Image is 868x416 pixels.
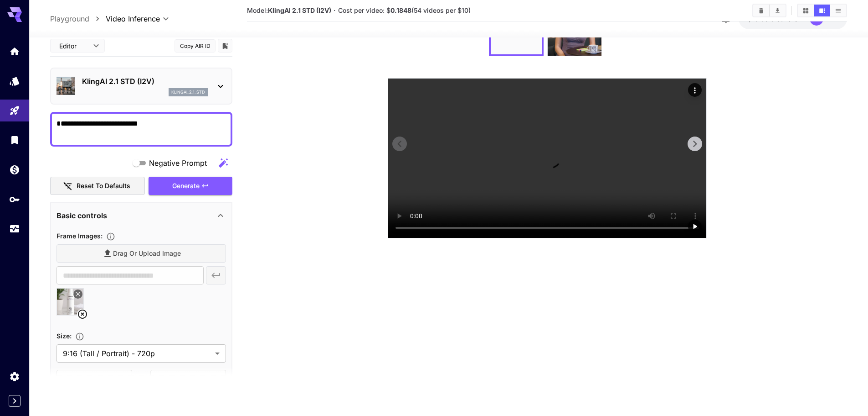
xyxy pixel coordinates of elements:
button: Copy AIR ID [175,39,216,52]
button: Reset to defaults [50,176,145,195]
button: Download All [770,5,786,16]
div: Play video [688,220,702,233]
button: Add to library [221,40,229,51]
p: Basic controls [56,210,107,221]
div: Models [9,75,20,87]
button: Show videos in grid view [798,5,814,16]
button: Adjust the dimensions of the generated image by specifying its width and height in pixels, or sel... [72,332,88,341]
span: Generate [172,180,200,191]
button: Show videos in list view [830,5,846,16]
b: 0.1848 [390,6,411,14]
span: Cost per video: $ (54 videos per $10) [338,6,471,14]
div: KlingAI 2.1 STD (I2V)klingai_2_1_std [56,72,226,100]
div: Playground [9,102,20,113]
div: Wallet [9,164,20,175]
div: Settings [9,371,20,382]
span: Frame Images : [56,232,103,240]
div: Clear videosDownload All [752,4,786,17]
p: · [334,5,336,16]
a: Playground [50,13,89,24]
div: Basic controls [56,205,226,226]
span: Negative Prompt [149,158,207,169]
span: Editor [59,41,87,51]
span: Model: [247,6,331,14]
p: KlingAI 2.1 STD (I2V) [82,76,208,87]
button: Clear videos [753,5,769,16]
span: $13.96 [748,15,770,23]
nav: breadcrumb [50,13,106,24]
button: Show videos in video view [814,5,830,16]
span: Video Inference [106,13,160,24]
span: credits left [770,15,802,23]
span: Size : [56,332,72,340]
div: Actions [688,83,702,97]
div: Show videos in grid viewShow videos in video viewShow videos in list view [797,4,847,17]
div: Usage [9,223,20,235]
div: Home [9,46,20,57]
div: API Keys [9,194,20,205]
p: klingai_2_1_std [171,89,205,95]
button: Expand sidebar [9,395,21,407]
div: Library [9,132,20,143]
span: 9:16 (Tall / Portrait) - 720p [63,348,211,359]
button: Generate [149,176,232,195]
b: KlingAI 2.1 STD (I2V) [268,6,331,14]
button: Upload frame images. [103,232,119,241]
